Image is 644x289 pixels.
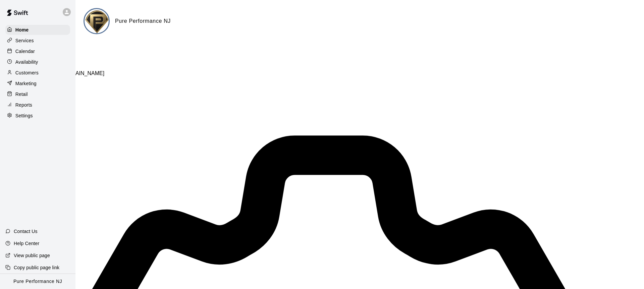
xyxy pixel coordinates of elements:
p: Home [15,26,29,33]
p: Marketing [15,80,37,87]
p: Calendar [15,48,35,55]
p: [PERSON_NAME] [13,59,644,65]
p: Availability [15,59,38,65]
p: Customers [15,69,39,76]
p: Services [15,37,34,44]
p: Settings [15,112,33,119]
p: Help Center [14,240,39,247]
p: Pure Performance NJ [13,278,62,285]
p: View public page [14,252,50,259]
p: Copy public page link [14,264,59,271]
p: Retail [15,91,28,98]
p: Reports [15,102,32,108]
h6: Pure Performance NJ [115,17,171,25]
img: Pure Performance NJ logo [85,9,110,34]
p: Contact Us [14,228,38,235]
